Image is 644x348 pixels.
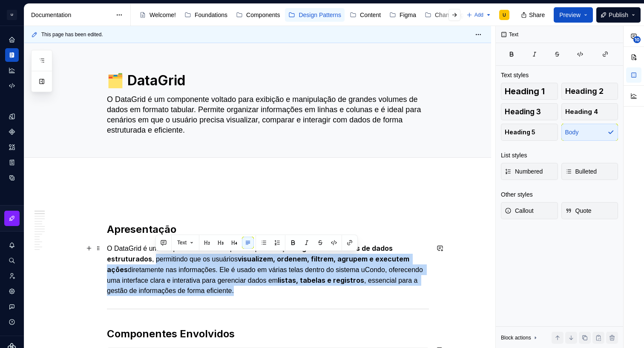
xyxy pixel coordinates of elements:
button: Notifications [5,238,19,252]
button: Heading 3 [501,103,558,120]
div: List styles [501,151,527,159]
a: Home [5,33,19,46]
a: Invite team [5,269,19,283]
div: Foundations [195,11,227,19]
div: Text styles [501,71,529,79]
a: Figma [386,8,420,22]
div: Components [246,11,280,19]
div: Page tree [136,6,462,23]
a: Documentation [5,48,19,62]
a: Design tokens [5,110,19,123]
a: Changelog [421,8,467,22]
span: Add [474,12,483,18]
span: Heading 3 [505,107,541,116]
button: Quote [561,202,618,219]
span: Preview [559,11,581,19]
a: Settings [5,284,19,298]
div: Block actions [501,332,539,344]
span: 10 [633,36,641,43]
button: Contact support [5,300,19,313]
button: Publish [596,7,641,23]
a: Analytics [5,64,19,77]
span: Share [529,11,545,19]
button: Callout [501,202,558,219]
div: Content [360,11,381,19]
div: Figma [400,11,416,19]
span: Bulleted [565,167,597,176]
button: U [2,6,22,24]
textarea: 🗂️ DataGrid [105,70,427,91]
textarea: O DataGrid é um componente voltado para exibição e manipulação de grandes volumes de dados em for... [105,93,427,137]
h2: Apresentação [107,223,429,236]
button: Heading 1 [501,83,558,100]
a: Design Patterns [285,8,345,22]
div: Design Patterns [299,11,341,19]
div: U [503,12,506,18]
button: Bulleted [561,163,618,180]
a: Code automation [5,79,19,93]
button: Heading 4 [561,103,618,120]
button: Numbered [501,163,558,180]
strong: listas, tabelas e registros [278,276,364,284]
strong: Componentes Envolvidos [107,328,235,340]
span: Heading 2 [565,87,604,96]
a: Foundations [181,8,231,22]
div: Documentation [31,11,112,19]
p: O DataGrid é um componente essencial para a apresentação de , permitindo que os usuários diretame... [107,243,429,296]
button: Heading 5 [501,124,558,141]
button: Heading 2 [561,83,618,100]
span: Heading 1 [505,87,545,96]
strong: visualizem, ordenem, filtrem, agrupem e executem ações [107,255,411,274]
a: Welcome! [136,8,179,22]
a: Content [346,8,384,22]
a: Storybook stories [5,156,19,169]
button: Search ⌘K [5,254,19,267]
span: Publish [609,11,628,19]
a: Data sources [5,171,19,185]
a: Components [233,8,283,22]
span: Heading 5 [505,128,535,136]
a: Assets [5,140,19,154]
div: Welcome! [149,11,176,19]
span: This page has been edited. [41,31,103,38]
div: U [7,10,17,20]
button: Share [517,7,550,23]
div: Other styles [501,190,533,199]
button: Preview [554,7,593,23]
span: Numbered [505,167,543,176]
button: Add [464,9,494,21]
span: Quote [565,206,592,215]
span: Heading 4 [565,107,598,116]
div: Block actions [501,334,531,341]
a: Components [5,125,19,139]
span: Callout [505,206,534,215]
